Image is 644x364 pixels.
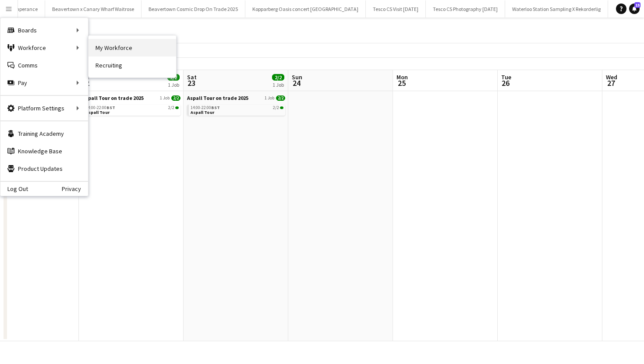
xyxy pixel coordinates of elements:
[0,142,88,160] a: Knowledge Base
[501,73,511,81] span: Tue
[272,74,284,81] span: 2/2
[211,105,220,110] span: BST
[106,105,115,110] span: BST
[86,110,110,115] span: Aspall Tour
[160,95,170,101] span: 1 Job
[45,0,142,18] button: Beavertown x Canary Wharf Waitrose
[500,78,511,88] span: 26
[0,74,88,92] div: Pay
[265,95,274,101] span: 1 Job
[82,95,180,117] div: Aspall Tour on trade 20251 Job2/214:00-22:00BST2/2Aspall Tour
[395,78,408,88] span: 25
[191,110,214,115] span: Aspall Tour
[272,81,284,88] div: 1 Job
[0,185,28,192] a: Log Out
[0,160,88,177] a: Product Updates
[88,39,176,57] a: My Workforce
[187,95,285,117] div: Aspall Tour on trade 20251 Job2/214:00-22:00BST2/2Aspall Tour
[629,4,640,14] a: 15
[0,21,88,39] div: Boards
[187,95,248,101] span: Aspall Tour on trade 2025
[273,106,279,110] span: 2/2
[175,106,179,109] span: 2/2
[606,73,617,81] span: Wed
[0,99,88,117] div: Platform Settings
[276,95,285,101] span: 2/2
[191,106,220,110] span: 14:00-22:00
[142,0,245,18] button: Beavertown Cosmic Drop On Trade 2025
[171,95,180,101] span: 2/2
[62,185,88,192] a: Privacy
[82,95,144,101] span: Aspall Tour on trade 2025
[86,105,179,115] a: 14:00-22:00BST2/2Aspall Tour
[290,78,302,88] span: 24
[280,106,283,109] span: 2/2
[366,0,426,18] button: Tesco CS Visit [DATE]
[187,73,197,81] span: Sat
[86,106,115,110] span: 14:00-22:00
[186,78,197,88] span: 23
[426,0,505,18] button: Tesco CS Photography [DATE]
[187,95,285,101] a: Aspall Tour on trade 20251 Job2/2
[168,106,174,110] span: 2/2
[191,105,283,115] a: 14:00-22:00BST2/2Aspall Tour
[88,57,176,74] a: Recruiting
[0,57,88,74] a: Comms
[0,125,88,142] a: Training Academy
[82,95,180,101] a: Aspall Tour on trade 20251 Job2/2
[505,0,608,18] button: Waterloo Station Sampling X Rekorderlig
[245,0,366,18] button: Kopparberg Oasis concert [GEOGRAPHIC_DATA]
[292,73,302,81] span: Sun
[605,78,617,88] span: 27
[634,2,640,8] span: 15
[396,73,408,81] span: Mon
[168,81,179,88] div: 1 Job
[0,39,88,57] div: Workforce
